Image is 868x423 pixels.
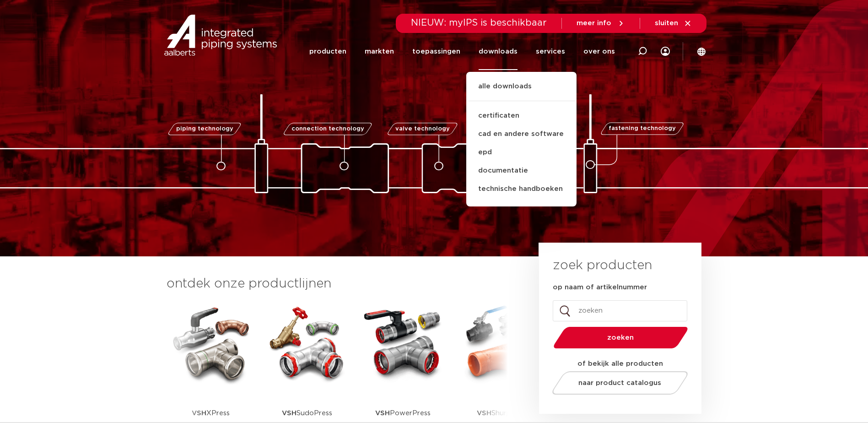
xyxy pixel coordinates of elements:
a: sluiten [655,19,692,27]
a: epd [466,143,577,162]
span: NIEUW: myIPS is beschikbaar [411,18,547,27]
span: sluiten [655,20,678,27]
h3: zoek producten [553,256,652,275]
span: naar product catalogus [578,380,661,386]
span: connection technology [291,126,364,132]
a: technische handboeken [466,180,577,198]
strong: VSH [375,410,390,417]
a: alle downloads [466,81,577,101]
a: certificaten [466,107,577,125]
a: over ons [583,33,615,70]
a: naar product catalogus [550,371,690,395]
div: my IPS [661,33,670,70]
a: cad en andere software [466,125,577,143]
a: documentatie [466,162,577,180]
input: zoeken [553,300,687,321]
a: services [536,33,565,70]
strong: of bekijk alle producten [577,360,663,367]
span: fastening technology [609,126,676,132]
button: zoeken [550,326,691,349]
a: downloads [479,33,518,70]
h3: ontdek onze productlijnen [167,275,508,293]
span: zoeken [577,334,664,341]
label: op naam of artikelnummer [553,283,647,292]
a: meer info [577,19,625,27]
nav: Menu [309,33,615,70]
a: producten [309,33,346,70]
strong: VSH [192,410,206,417]
a: markten [365,33,394,70]
span: valve technology [395,126,450,132]
span: meer info [577,20,611,27]
a: toepassingen [412,33,460,70]
strong: VSH [282,410,297,417]
strong: VSH [477,410,491,417]
span: piping technology [176,126,233,132]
